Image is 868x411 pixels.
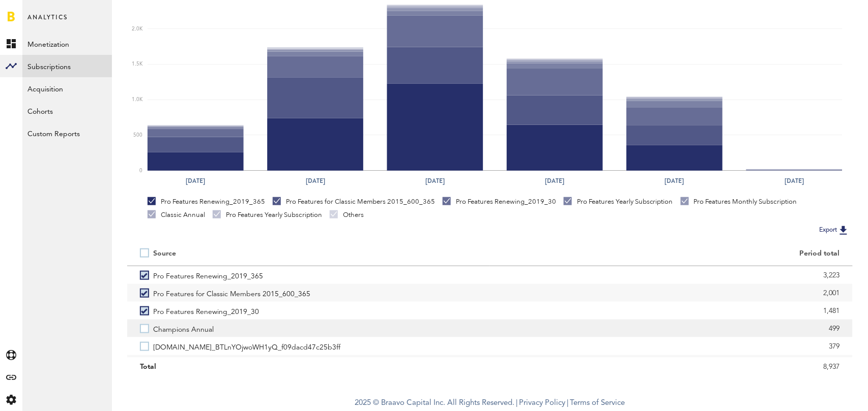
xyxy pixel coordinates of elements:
[443,197,556,206] div: Pro Features Renewing_2019_30
[306,177,325,186] text: [DATE]
[148,197,265,206] div: Pro Features Renewing_2019_365
[503,357,840,372] div: 342
[140,359,477,374] div: Total
[355,396,515,411] span: 2025 © Braavo Capital Inc. All Rights Reserved.
[153,249,176,258] div: Source
[837,224,850,236] img: Export
[153,266,263,284] span: Pro Features Renewing_2019_365
[139,168,142,173] text: 0
[22,55,112,77] a: Subscriptions
[503,321,840,336] div: 499
[681,197,797,206] div: Pro Features Monthly Subscription
[665,177,684,186] text: [DATE]
[545,177,565,186] text: [DATE]
[785,177,804,186] text: [DATE]
[148,210,205,219] div: Classic Annual
[503,339,840,354] div: 379
[503,268,840,283] div: 3,223
[27,11,68,33] span: Analytics
[22,100,112,122] a: Cohorts
[503,359,840,374] div: 8,937
[133,133,142,138] text: 500
[273,197,435,206] div: Pro Features for Classic Members 2015_600_365
[213,210,322,219] div: Pro Features Yearly Subscription
[425,177,445,186] text: [DATE]
[186,177,205,186] text: [DATE]
[503,286,840,301] div: 2,001
[132,98,143,103] text: 1.0K
[22,77,112,100] a: Acquisition
[153,355,257,373] span: Pro Features Yearly Subscription
[503,249,840,258] div: Period total
[817,224,853,237] button: Export
[21,7,58,16] span: Support
[330,210,364,219] div: Others
[153,337,340,355] span: [DOMAIN_NAME]_BTLnYOjwoWH1yQ_f09dacd47c25b3ff
[503,303,840,319] div: 1,481
[570,399,625,407] a: Terms of Service
[22,122,112,144] a: Custom Reports
[153,284,310,302] span: Pro Features for Classic Members 2015_600_365
[132,26,143,31] text: 2.0K
[564,197,673,206] div: Pro Features Yearly Subscription
[519,399,566,407] a: Privacy Policy
[22,33,112,55] a: Monetization
[153,302,259,320] span: Pro Features Renewing_2019_30
[132,62,143,67] text: 1.5K
[153,320,214,337] span: Champions Annual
